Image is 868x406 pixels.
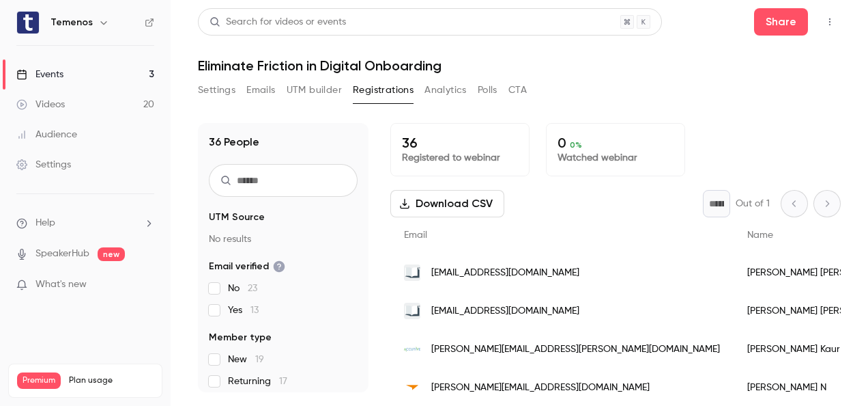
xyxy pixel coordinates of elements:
[16,158,71,172] div: Settings
[478,79,497,101] button: Polls
[16,216,154,230] li: help-dropdown-opener
[209,232,358,246] p: No results
[431,342,720,357] span: [PERSON_NAME][EMAIL_ADDRESS][PERSON_NAME][DOMAIN_NAME]
[736,197,770,211] p: Out of 1
[390,190,504,217] button: Download CSV
[431,304,579,319] span: [EMAIL_ADDRESS][DOMAIN_NAME]
[16,128,77,141] div: Audience
[402,151,518,165] p: Registered to webinar
[35,247,89,261] a: SpeakerHub
[255,355,264,364] span: 19
[287,79,342,101] button: UTM builder
[404,265,420,281] img: schoolsfirstfcu.org
[404,341,420,357] img: accutive.com
[138,279,154,291] iframe: Noticeable Trigger
[431,266,579,280] span: [EMAIL_ADDRESS][DOMAIN_NAME]
[246,79,275,101] button: Emails
[69,375,154,386] span: Plan usage
[754,8,808,36] button: Share
[228,375,287,388] span: Returning
[747,230,773,240] span: Name
[16,68,63,81] div: Events
[404,230,427,240] span: Email
[198,57,841,74] h1: Eliminate Friction in Digital Onboarding
[35,216,55,230] span: Help
[404,379,420,396] img: avenza-consulting.com
[16,98,65,111] div: Videos
[248,284,257,293] span: 23
[209,260,285,273] span: Email verified
[228,303,259,317] span: Yes
[198,79,235,101] button: Settings
[35,278,87,292] span: What's new
[17,373,61,389] span: Premium
[404,303,420,319] img: schoolsfirstfcu.org
[424,79,467,101] button: Analytics
[353,79,414,101] button: Registrations
[570,140,582,150] span: 0 %
[50,16,93,29] h6: Temenos
[209,211,265,224] span: UTM Source
[209,15,346,29] div: Search for videos or events
[558,151,674,165] p: Watched webinar
[250,306,259,315] span: 13
[209,134,259,150] h1: 36 People
[17,12,39,33] img: Temenos
[508,79,527,101] button: CTA
[402,135,518,151] p: 36
[279,377,287,386] span: 17
[98,247,125,261] span: new
[431,381,650,395] span: [PERSON_NAME][EMAIL_ADDRESS][DOMAIN_NAME]
[558,135,674,151] p: 0
[228,353,264,366] span: New
[209,331,272,344] span: Member type
[228,282,257,295] span: No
